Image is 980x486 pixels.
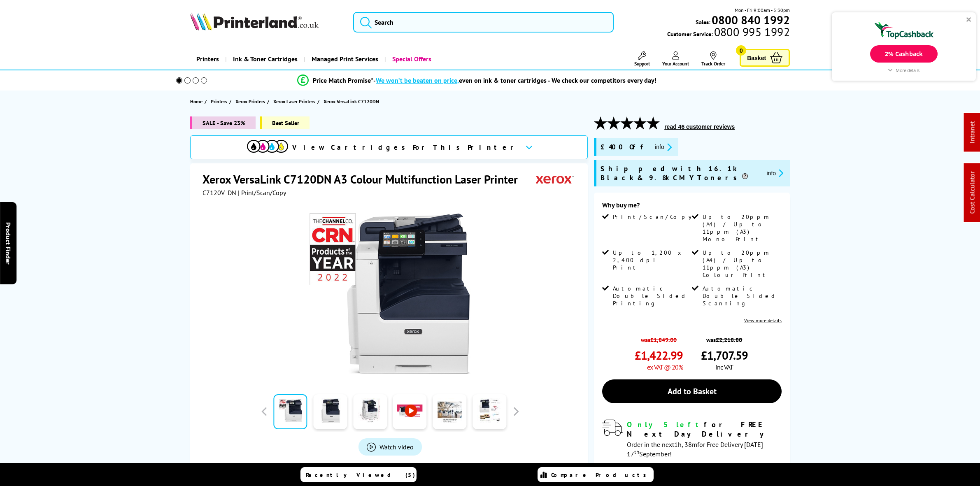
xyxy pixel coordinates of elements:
span: Mon - Fri 9:00am - 5:30pm [735,6,790,14]
a: Xerox Laser Printers [273,97,317,106]
span: Up to 1,200 x 2,400 dpi Print [613,249,690,271]
a: Recently Viewed (5) [300,467,417,482]
span: Basket [747,52,766,63]
span: Xerox VersaLink C7120DN [324,97,379,106]
h1: Xerox VersaLink C7120DN A3 Colour Multifunction Laser Printer [203,172,526,187]
sup: th [634,448,639,456]
a: Xerox Printers [235,97,267,106]
img: Xerox [536,172,574,187]
span: £1,707.59 [701,348,748,363]
span: Recently Viewed (5) [306,471,415,479]
span: Shipped with 16.1k Black & 9.8k CMY Toners [601,164,760,182]
span: SALE - Save 23% [190,116,256,129]
span: Up to 20ppm (A4) / Up to 11ppm (A3) Mono Print [703,213,780,243]
a: Compare Products [538,467,654,482]
span: 0800 995 1992 [713,28,790,36]
input: Search [353,12,613,33]
a: Product_All_Videos [358,438,422,456]
a: Printerland Logo [190,12,343,32]
a: Your Account [662,51,689,67]
span: £400 Off [601,142,648,152]
img: Xerox VersaLink C7120DN [310,213,471,374]
a: Printers [190,49,225,70]
span: Automatic Double Sided Printing [613,285,690,307]
li: modal_Promise [165,73,789,88]
span: was [635,332,683,344]
span: Print/Scan/Copy [613,213,698,221]
span: Home [190,97,203,106]
img: Printerland Logo [190,12,319,30]
a: Printers [211,97,229,106]
a: Home [190,97,205,106]
div: - even on ink & toner cartridges - We check our competitors every day! [373,76,656,84]
span: Compare Products [551,471,651,479]
span: | Print/Scan/Copy [238,188,286,197]
a: Basket 0 [740,49,790,67]
strike: £1,849.00 [650,336,677,344]
span: Best Seller [260,116,310,129]
span: We won’t be beaten on price, [376,76,459,84]
span: 1h, 38m [674,440,697,449]
span: Xerox Laser Printers [273,97,315,106]
span: Price Match Promise* [313,76,373,84]
span: inc VAT [716,363,733,371]
a: Add to Basket [602,379,782,403]
a: Track Order [701,51,725,67]
span: Ink & Toner Cartridges [233,49,298,70]
a: Managed Print Services [304,49,384,70]
span: Order in the next for Free Delivery [DATE] 17 September! [627,440,763,458]
a: Support [634,51,650,67]
span: Sales: [696,18,710,26]
span: £1,422.99 [635,348,683,363]
div: Why buy me? [602,201,782,213]
span: Only 5 left [627,420,704,429]
span: ex VAT @ 20% [647,363,683,371]
button: read 46 customer reviews [662,123,737,130]
a: Intranet [968,121,976,144]
span: Your Account [662,60,689,67]
a: Special Offers [384,49,438,70]
span: Customer Service: [667,28,790,38]
div: modal_delivery [602,420,782,458]
span: Watch video [379,443,414,451]
a: 0800 840 1992 [710,16,790,24]
a: View more details [744,317,782,323]
b: 0800 840 1992 [712,12,790,28]
span: was [701,332,748,344]
a: Cost Calculator [968,172,976,214]
span: Up to 20ppm (A4) / Up to 11ppm (A3) Colour Print [703,249,780,279]
strike: £2,218.80 [716,336,742,344]
span: Support [634,60,650,67]
span: Printers [211,97,227,106]
span: Automatic Double Sided Scanning [703,285,780,307]
div: for FREE Next Day Delivery [627,420,782,439]
span: C7120V_DN [203,188,236,197]
a: Ink & Toner Cartridges [225,49,304,70]
span: Product Finder [4,222,12,264]
button: promo-description [652,142,674,152]
a: Xerox VersaLink C7120DN [324,97,381,106]
span: 0 [736,45,746,56]
span: Xerox Printers [235,97,265,106]
img: cmyk-icon.svg [247,140,288,153]
button: promo-description [764,168,786,178]
span: View Cartridges For This Printer [292,143,519,152]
